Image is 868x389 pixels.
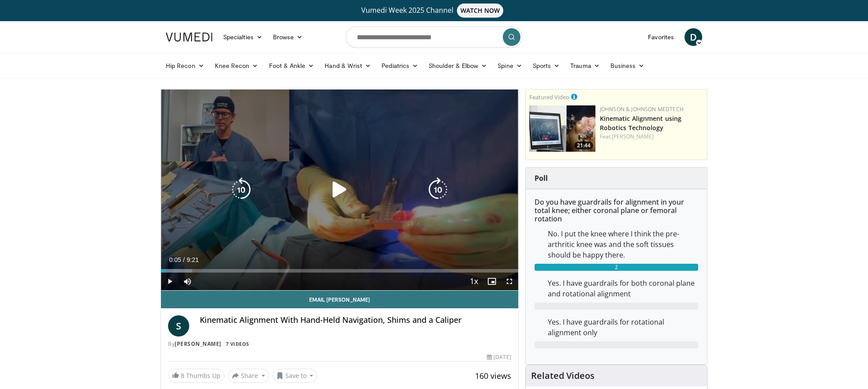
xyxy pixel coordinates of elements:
[175,340,221,348] a: [PERSON_NAME]
[210,57,264,75] a: Knee Recon
[346,26,522,48] input: Search topics, interventions
[475,370,511,381] span: 160 views
[268,28,308,46] a: Browse
[183,256,185,263] span: /
[535,264,698,271] div: 2
[685,28,702,46] a: D
[166,33,213,41] img: VuMedi Logo
[161,57,210,75] a: Hip Recon
[423,57,492,75] a: Shoulder & Elbow
[264,57,320,75] a: Foot & Ankle
[529,93,569,101] small: Featured Video
[179,273,196,290] button: Mute
[181,371,184,380] span: 8
[161,273,179,290] button: Play
[168,369,224,382] a: 8 Thumbs Up
[168,340,511,348] div: By
[168,315,189,337] a: S
[612,133,654,140] a: [PERSON_NAME]
[200,315,511,325] h4: Kinematic Alignment With Hand-Held Navigation, Shims and a Caliper
[319,57,376,75] a: Hand & Wrist
[529,105,595,152] a: 21:44
[376,57,423,75] a: Pediatrics
[565,57,605,75] a: Trauma
[161,269,518,273] div: Progress Bar
[167,4,701,18] a: Vumedi Week 2025 ChannelWATCH NOW
[600,105,684,113] a: Johnson & Johnson MedTech
[600,114,682,132] a: Kinematic Alignment using Robotics Technology
[574,142,593,150] span: 21:44
[535,173,548,183] strong: Poll
[541,278,705,299] dd: Yes. I have guardrails for both coronal plane and rotational alignment
[218,28,268,46] a: Specialties
[528,57,565,75] a: Sports
[223,340,252,348] a: 7 Videos
[273,369,318,383] button: Save to
[531,370,595,381] h4: Related Videos
[465,273,483,290] button: Playback Rate
[457,4,504,18] span: WATCH NOW
[187,256,198,263] span: 9:21
[169,256,181,263] span: 0:05
[541,228,705,260] dd: No. I put the knee where I think the pre-arthritic knee was and the soft tissues should be happy ...
[161,291,518,308] a: Email [PERSON_NAME]
[228,369,269,383] button: Share
[535,198,698,224] h6: Do you have guardrails for alignment in your total knee; either coronal plane or femoral rotation
[487,353,511,361] div: [DATE]
[605,57,650,75] a: Business
[161,90,518,291] video-js: Video Player
[643,28,679,46] a: Favorites
[600,133,703,141] div: Feat.
[492,57,527,75] a: Spine
[483,273,501,290] button: Enable picture-in-picture mode
[529,105,595,152] img: 85482610-0380-4aae-aa4a-4a9be0c1a4f1.150x105_q85_crop-smart_upscale.jpg
[501,273,518,290] button: Fullscreen
[541,317,705,338] dd: Yes. I have guardrails for rotational alignment only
